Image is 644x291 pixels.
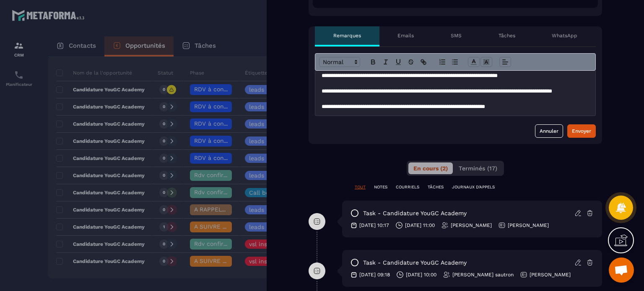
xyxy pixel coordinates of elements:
p: [PERSON_NAME] [451,222,492,229]
button: Envoyer [567,124,596,138]
p: TOUT [355,184,366,190]
button: En cours (2) [408,162,453,174]
p: Tâches [499,32,515,39]
p: [PERSON_NAME] sautron [452,271,514,278]
p: SMS [451,32,462,39]
p: JOURNAUX D'APPELS [452,184,495,190]
p: [DATE] 09:18 [359,271,390,278]
p: TÂCHES [428,184,444,190]
p: NOTES [374,184,387,190]
p: task - Candidature YouGC Academy [363,259,467,267]
p: Remarques [333,32,361,39]
div: Envoyer [572,127,591,135]
p: COURRIELS [396,184,419,190]
p: [DATE] 11:00 [405,222,435,229]
p: [PERSON_NAME] [508,222,549,229]
p: task - Candidature YouGC Academy [363,209,467,217]
span: Terminés (17) [459,165,497,172]
p: Emails [397,32,414,39]
p: WhatsApp [552,32,577,39]
span: En cours (2) [413,165,448,172]
button: Terminés (17) [454,162,502,174]
p: [PERSON_NAME] [530,271,571,278]
p: [DATE] 10:00 [406,271,436,278]
div: Ouvrir le chat [609,258,634,283]
button: Annuler [535,124,563,138]
p: [DATE] 10:17 [359,222,389,229]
